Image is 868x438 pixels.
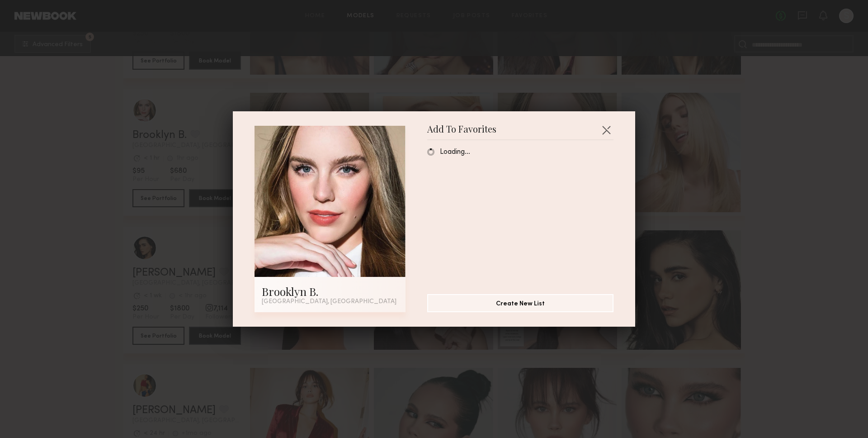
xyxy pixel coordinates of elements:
[440,148,470,156] span: Loading…
[427,294,613,312] button: Create New List
[599,123,613,137] button: Close
[262,299,398,305] div: [GEOGRAPHIC_DATA], [GEOGRAPHIC_DATA]
[262,284,398,299] div: Brooklyn B.
[427,126,496,139] span: Add To Favorites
